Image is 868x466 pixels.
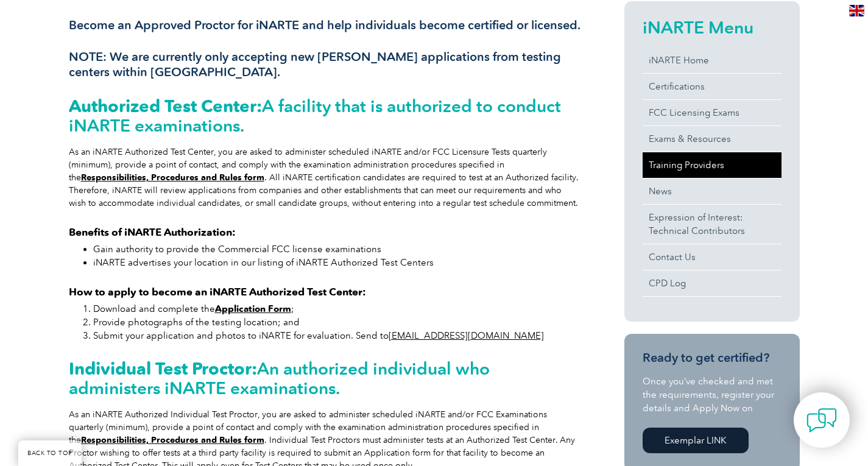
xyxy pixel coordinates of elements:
a: Training Providers [643,152,782,178]
img: en [849,5,864,16]
li: Download and complete the ; [93,302,580,316]
div: As an iNARTE Authorized Test Center, you are asked to administer scheduled iNARTE and/or FCC Lice... [69,146,580,210]
a: Responsibilities, Procedures and Rules form [81,435,264,445]
a: iNARTE Home [643,48,782,73]
a: FCC Licensing Exams [643,100,782,125]
li: Provide photographs of the testing location; and [93,316,580,329]
a: News [643,178,782,204]
a: Exemplar LINK [643,428,749,453]
a: Responsibilities, Procedures and Rules form [81,172,264,183]
h2: An authorized individual who administers iNARTE examinations. [69,359,580,398]
a: Exams & Resources [643,126,782,152]
a: Contact Us [643,244,782,270]
img: contact-chat.png [806,405,837,436]
a: BACK TO TOP [18,440,82,466]
h3: Ready to get certified? [643,350,782,365]
li: Submit your application and photos to iNARTE for evaluation. Send to [93,329,580,342]
strong: How to apply to become an iNARTE Authorized Test Center: [69,286,366,298]
h2: iNARTE Menu [643,18,782,37]
p: Once you’ve checked and met the requirements, register your details and Apply Now on [643,375,782,415]
a: Application Form [215,303,291,314]
strong: Benefits of iNARTE Authorization: [69,226,236,238]
li: Gain authority to provide the Commercial FCC license examinations [93,242,580,256]
h3: NOTE: We are currently only accepting new [PERSON_NAME] applications from testing centers within ... [69,49,580,80]
strong: Individual Test Proctor: [69,358,257,379]
li: iNARTE advertises your location in our listing of iNARTE Authorized Test Centers [93,256,580,269]
a: Certifications [643,74,782,99]
strong: Authorized Test Center: [69,96,262,116]
a: Expression of Interest:Technical Contributors [643,205,782,244]
a: [EMAIL_ADDRESS][DOMAIN_NAME] [389,330,544,341]
h3: Become an Approved Proctor for iNARTE and help individuals become certified or licensed. [69,18,580,33]
a: CPD Log [643,270,782,296]
h2: A facility that is authorized to conduct iNARTE examinations. [69,96,580,135]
